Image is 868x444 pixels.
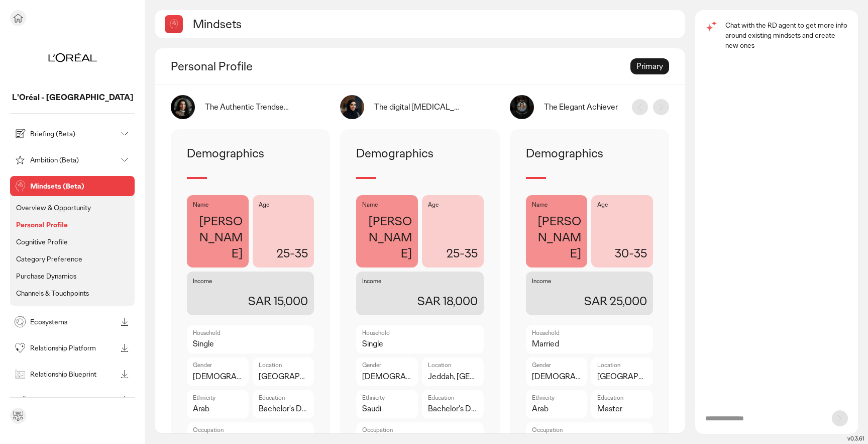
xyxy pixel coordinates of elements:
p: [DEMOGRAPHIC_DATA] [532,372,582,382]
p: [PERSON_NAME] [532,213,582,261]
p: Bachelor's Degree [259,404,308,414]
p: Occupation [362,426,477,434]
p: Bachelor's Degree [428,404,478,414]
div: The Elegant Achiever [544,102,618,113]
p: Cognitive Profile [16,237,68,246]
p: Married [532,339,647,349]
p: Age [597,201,647,209]
p: Saudi [362,404,412,414]
div: Primary [630,58,669,74]
p: [GEOGRAPHIC_DATA] [597,372,647,382]
p: [DEMOGRAPHIC_DATA] [362,372,412,382]
p: Ecosystems [30,318,117,325]
h2: Mindsets [193,16,242,32]
p: Name [362,201,412,209]
p: Mindsets (Beta) [30,183,131,190]
p: Income [193,278,308,286]
p: Ambition (Beta) [30,156,117,163]
div: The digital [MEDICAL_DATA] [374,102,459,113]
p: Name [193,201,243,209]
p: Education [428,394,478,402]
img: image [171,95,195,119]
p: 25-35 [428,245,478,261]
p: Education [597,394,647,402]
p: Household [362,329,477,337]
p: Channels & Touchpoints [16,289,89,298]
p: Income [362,278,477,286]
p: Arab [193,404,243,414]
p: [DEMOGRAPHIC_DATA] [193,372,243,382]
p: SAR 18,000 [362,293,477,309]
div: The Authentic Trendsetter [205,102,290,113]
p: Ethnicity [193,394,243,402]
p: Gender [193,362,243,370]
p: Name [532,201,582,209]
h2: Personal Profile [171,58,253,74]
p: Gender [532,362,582,370]
p: Chat with the RD agent to get more info around existing mindsets and create new ones [725,20,848,50]
p: Jeddah, [GEOGRAPHIC_DATA] [428,372,478,382]
p: Location [259,362,308,370]
p: [PERSON_NAME] [193,213,243,261]
p: Occupation [193,426,308,434]
p: Category Preference [16,254,82,263]
p: 25-35 [259,245,308,261]
p: SAR 25,000 [532,293,647,309]
p: Demographics [356,145,433,161]
img: image [340,95,364,119]
p: 30-35 [597,245,647,261]
p: Personal Profile [16,220,68,229]
p: Household [193,329,308,337]
p: Income [532,278,647,286]
p: Demographics [526,145,603,161]
p: Single [362,339,477,349]
p: Demographics [187,145,264,161]
p: Master [597,404,647,414]
p: Location [428,362,478,370]
p: [PERSON_NAME] [362,213,412,261]
p: Occupation [532,426,647,434]
p: Overview & Opportunity [16,203,91,212]
div: Send feedback [10,408,26,424]
p: Household [532,329,647,337]
p: Education [259,394,308,402]
p: Ethnicity [532,394,582,402]
p: Location [597,362,647,370]
p: Single [193,339,308,349]
p: Briefing (Beta) [30,130,117,137]
p: Relationship Blueprint [30,371,117,378]
p: L'Oréal - Saudi Arabia [10,93,135,103]
p: Age [428,201,478,209]
p: Relationship Platform [30,344,117,351]
p: Arab [532,404,582,414]
p: Age [259,201,308,209]
img: project avatar [47,32,97,82]
p: SAR 15,000 [193,293,308,309]
p: Gender [362,362,412,370]
p: [GEOGRAPHIC_DATA] [259,372,308,382]
p: Ethnicity [362,394,412,402]
img: image [510,95,534,119]
p: Experience Map [30,397,117,404]
p: Purchase Dynamics [16,272,76,281]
